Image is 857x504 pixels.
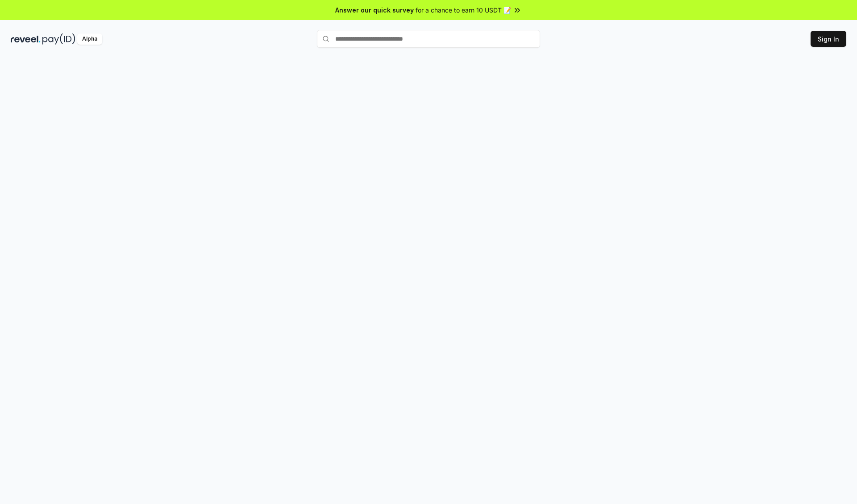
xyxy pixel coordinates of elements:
img: pay_id [42,33,75,45]
span: Answer our quick survey [335,5,414,15]
span: for a chance to earn 10 USDT 📝 [416,5,511,15]
div: Alpha [77,33,102,45]
button: Sign In [811,31,846,47]
img: reveel_dark [11,33,41,45]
